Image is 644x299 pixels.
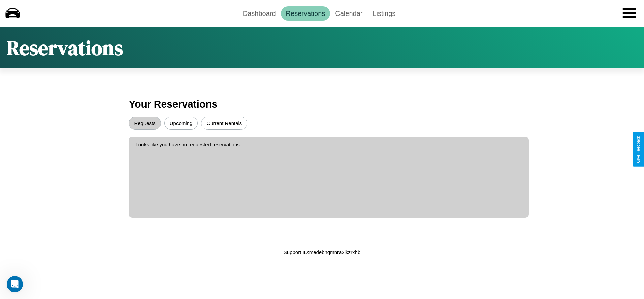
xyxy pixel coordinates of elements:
p: Looks like you have no requested reservations [135,140,522,149]
a: Dashboard [238,6,281,21]
button: Current Rentals [201,117,247,130]
div: Give Feedback [636,136,641,163]
iframe: Intercom live chat [7,276,23,292]
a: Calendar [330,6,367,21]
p: Support ID: medebhqmnra2lkzrxhb [284,248,360,257]
button: Upcoming [164,117,198,130]
a: Reservations [281,6,330,21]
h1: Reservations [7,34,123,62]
h3: Your Reservations [129,95,515,113]
a: Listings [367,6,400,21]
button: Requests [129,117,161,130]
